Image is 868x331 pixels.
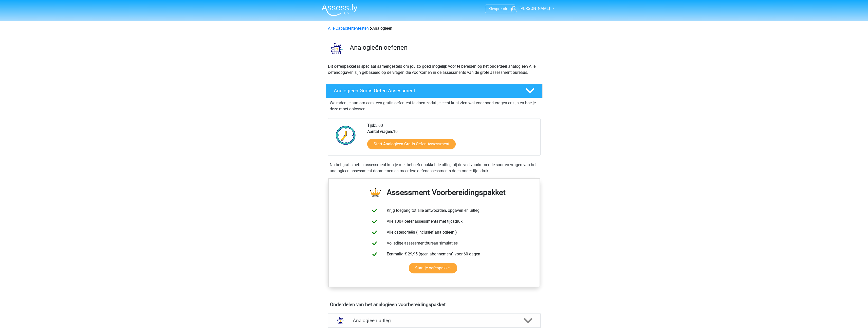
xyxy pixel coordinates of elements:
a: Kiespremium [485,5,515,12]
span: premium [496,6,512,11]
span: Kies [488,6,496,11]
a: Start je oefenpakket [409,263,457,273]
img: analogieen [326,38,347,59]
h3: Analogieën oefenen [350,44,539,51]
a: uitleg Analogieen uitleg [326,313,543,328]
b: Aantal vragen: [367,129,393,134]
img: analogieen uitleg [334,314,347,327]
a: [PERSON_NAME] [509,6,550,12]
p: We raden je aan om eerst een gratis oefentest te doen zodat je eerst kunt zien wat voor soort vra... [330,100,539,112]
h4: Onderdelen van het analogieen voorbereidingspakket [330,302,538,307]
a: Start Analogieen Gratis Oefen Assessment [367,139,456,149]
img: Klok [333,123,359,148]
a: Analogieen Gratis Oefen Assessment [324,84,545,98]
div: Analogieen [326,25,542,31]
b: Tijd: [367,123,375,128]
a: Alle Capaciteitentesten [328,26,369,31]
span: [PERSON_NAME] [520,6,550,11]
h4: Analogieen Gratis Oefen Assessment [334,88,517,94]
h4: Analogieen uitleg [353,318,515,323]
div: Na het gratis oefen assessment kun je met het oefenpakket de uitleg bij de veelvoorkomende soorte... [328,162,541,174]
p: Dit oefenpakket is speciaal samengesteld om jou zo goed mogelijk voor te bereiden op het onderdee... [328,63,540,76]
img: Assessly [322,4,358,16]
div: 5:00 10 [363,123,540,155]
